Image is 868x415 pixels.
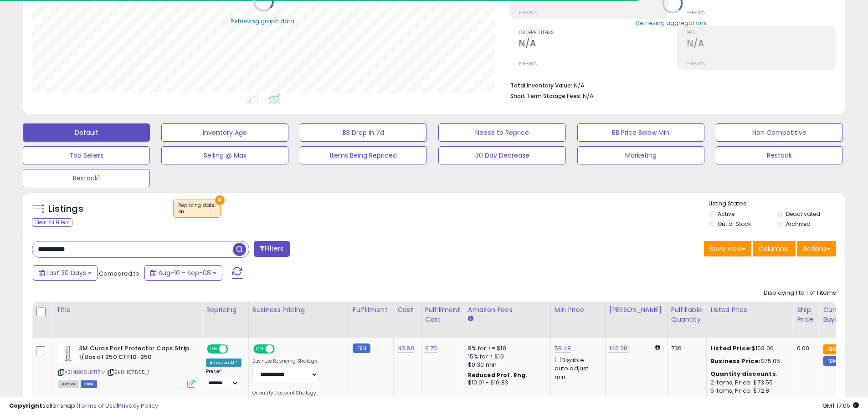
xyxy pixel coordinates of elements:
[353,343,370,353] small: FBM
[468,344,544,353] div: 8% for <= $10
[58,344,77,363] img: 31kM+BjT2+L._SL40_.jpg
[273,345,288,353] span: OFF
[718,220,751,228] label: Out of Stock
[46,268,86,277] span: Last 30 Days
[823,356,841,366] small: FBM
[144,265,222,281] button: Aug-10 - Sep-08
[300,123,427,142] button: BB Drop in 7d
[710,369,776,378] b: Quantity discounts
[353,305,390,315] div: Fulfillment
[786,220,811,228] label: Archived
[118,401,158,410] a: Privacy Policy
[425,305,460,324] div: Fulfillment Cost
[252,305,345,315] div: Business Pricing
[710,379,786,387] div: 2 Items, Price: $73.55
[718,210,734,218] label: Active
[468,371,528,379] b: Reduced Prof. Rng.
[797,305,815,324] div: Ship Price
[786,210,820,218] label: Deactivated
[636,19,709,27] div: Retrieving aggregations..
[555,344,571,353] a: 59.48
[206,305,245,315] div: Repricing
[468,315,473,323] small: Amazon Fees.
[710,344,752,353] b: Listed Price:
[555,355,598,381] div: Disable auto adjust min
[23,146,150,164] button: Top Sellers
[178,209,216,215] div: on
[759,244,787,253] span: Columns
[58,380,79,388] span: All listings currently available for purchase on Amazon
[671,305,703,324] div: Fulfillable Quantity
[577,123,704,142] button: BB Price Below Min
[710,395,786,403] div: 10 Items, Price: $71.3
[468,305,547,315] div: Amazon Fees
[764,289,836,297] div: Displaying 1 to 1 of 1 items
[79,344,190,364] b: 3M Curos Port Protector Caps Strip 1/Box of 250 CFF10-250
[710,357,786,365] div: $75.05
[797,344,812,353] div: 0.00
[397,344,414,353] a: 43.80
[609,344,628,353] a: 146.20
[254,345,266,353] span: ON
[23,169,150,187] button: Restock1
[9,402,158,410] div: seller snap | |
[797,241,836,256] button: Actions
[215,195,225,205] button: ×
[231,17,297,25] div: Retrieving graph data..
[23,123,150,142] button: Default
[206,369,241,389] div: Preset:
[710,344,786,353] div: $103.06
[161,146,288,164] button: Selling @ Max
[178,202,216,215] span: Repricing state :
[254,241,289,257] button: Filters
[468,361,544,369] div: $0.30 min
[710,387,786,395] div: 5 Items, Price: $72.8
[397,305,417,315] div: Cost
[252,358,318,364] label: Business Repricing Strategy:
[822,401,859,410] span: 2025-10-9 17:05 GMT
[300,146,427,164] button: Items Being Repriced
[58,344,195,387] div: ASIN:
[77,369,106,376] a: B08L1F1TZM
[81,380,97,388] span: FBM
[33,265,98,281] button: Last 30 Days
[438,123,565,142] button: Needs to Reprice
[710,305,789,315] div: Listed Price
[468,379,544,387] div: $10.01 - $10.83
[704,241,751,256] button: Save View
[671,344,699,353] div: 736
[716,123,843,142] button: Non Competitive
[56,305,198,315] div: Title
[710,370,786,378] div: :
[32,218,72,227] div: Clear All Filters
[555,305,601,315] div: Min Price
[716,146,843,164] button: Restock
[710,357,760,365] b: Business Price:
[78,401,117,410] a: Terms of Use
[609,305,663,315] div: [PERSON_NAME]
[823,344,840,354] small: FBA
[753,241,796,256] button: Columns
[425,344,437,353] a: 6.75
[208,345,219,353] span: ON
[709,200,845,208] p: Listing States:
[252,390,318,396] label: Quantity Discount Strategy:
[468,353,544,361] div: 15% for > $10
[48,203,83,215] h5: Listings
[99,269,141,278] span: Compared to:
[227,345,241,353] span: OFF
[9,401,42,410] strong: Copyright
[577,146,704,164] button: Marketing
[161,123,288,142] button: Inventory Age
[158,268,211,277] span: Aug-10 - Sep-08
[206,359,241,367] div: Amazon AI *
[438,146,565,164] button: 30 Day Decrease
[107,369,150,376] span: | SKU: 107565_1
